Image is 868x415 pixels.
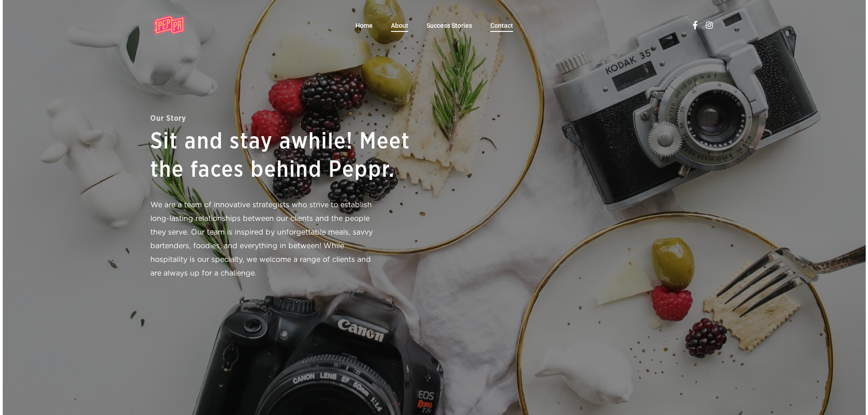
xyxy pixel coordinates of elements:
a: Home [355,22,373,29]
span: Contact [490,22,513,29]
a: About [391,22,408,29]
a: Success Stories [426,22,472,29]
a: Contact [490,22,513,29]
span: Home [355,22,373,29]
span: Success Stories [426,22,472,29]
p: We are a team of innovative strategists who strive to establish long-lasting relationships betwee... [150,198,381,280]
h5: Our Story [150,113,428,124]
span: About [391,22,408,29]
h2: Sit and stay awhile! Meet the faces behind Peppr. [150,128,428,184]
